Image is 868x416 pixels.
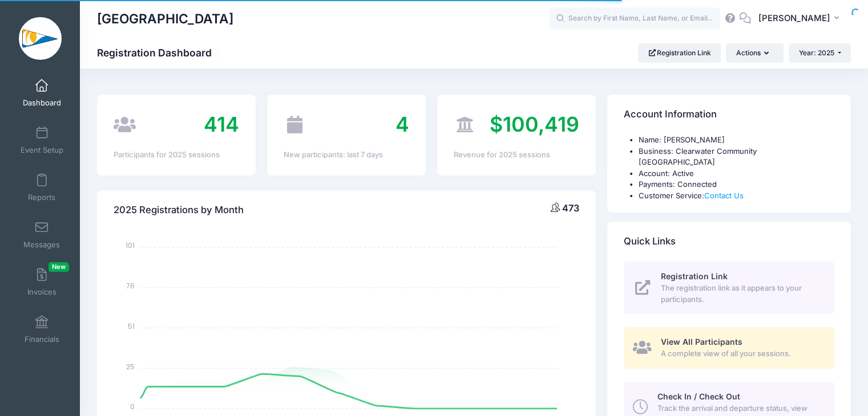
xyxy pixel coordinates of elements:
[639,168,834,180] li: Account: Active
[661,348,821,360] span: A complete view of all your sessions.
[624,99,717,131] h4: Account Information
[23,98,61,108] span: Dashboard
[657,391,740,401] span: Check In / Check Out
[726,43,783,63] button: Actions
[23,240,60,250] span: Messages
[639,179,834,190] li: Payments: Connected
[204,112,239,137] span: 414
[284,149,409,161] div: New participants: last 7 days
[490,112,579,137] span: $100,419
[126,240,135,250] tspan: 101
[638,43,721,63] a: Registration Link
[130,402,135,411] tspan: 0
[624,226,676,258] h4: Quick Links
[15,168,69,207] a: Reports
[661,337,742,346] span: View All Participants
[49,262,69,272] span: New
[15,262,69,302] a: InvoicesNew
[28,193,55,202] span: Reports
[126,361,135,371] tspan: 25
[639,190,834,202] li: Customer Service:
[639,134,834,146] li: Name: [PERSON_NAME]
[114,149,239,161] div: Participants for 2025 sessions
[624,327,834,369] a: View All Participants A complete view of all your sessions.
[97,47,221,59] h1: Registration Dashboard
[799,48,834,57] span: Year: 2025
[639,146,834,168] li: Business: Clearwater Community [GEOGRAPHIC_DATA]
[549,7,720,30] input: Search by First Name, Last Name, or Email...
[126,281,135,291] tspan: 76
[15,73,69,113] a: Dashboard
[704,191,744,200] a: Contact Us
[97,6,233,32] h1: [GEOGRAPHIC_DATA]
[15,120,69,160] a: Event Setup
[114,194,244,226] h4: 2025 Registrations by Month
[454,149,579,161] div: Revenue for 2025 sessions
[751,6,851,32] button: [PERSON_NAME]
[395,112,409,137] span: 4
[27,287,56,297] span: Invoices
[661,283,821,305] span: The registration link as it appears to your participants.
[758,12,830,25] span: [PERSON_NAME]
[19,17,62,60] img: Clearwater Community Sailing Center
[15,215,69,255] a: Messages
[624,262,834,314] a: Registration Link The registration link as it appears to your participants.
[25,335,59,344] span: Financials
[789,43,851,63] button: Year: 2025
[661,271,728,281] span: Registration Link
[128,321,135,331] tspan: 51
[562,202,579,214] span: 473
[15,309,69,349] a: Financials
[21,145,63,155] span: Event Setup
